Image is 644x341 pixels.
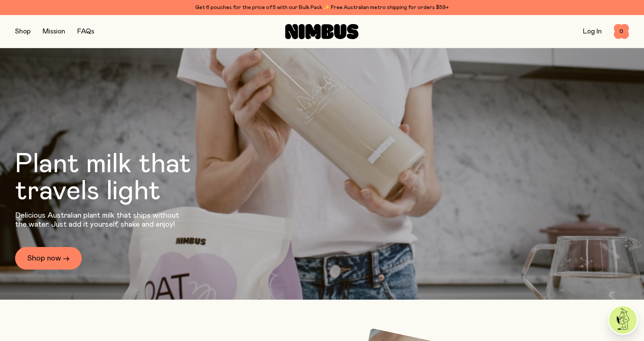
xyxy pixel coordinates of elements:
a: FAQs [77,28,94,35]
img: agent [609,306,637,334]
div: Get 6 pouches for the price of 5 with our Bulk Pack ✨ Free Australian metro shipping for orders $59+ [15,3,629,12]
a: Shop now → [15,247,82,270]
h1: Plant milk that travels light [15,151,232,205]
p: Delicious Australian plant milk that ships without the water. Just add it yourself, shake and enjoy! [15,211,184,229]
a: Mission [43,28,65,35]
button: 0 [614,24,629,39]
a: Log In [583,28,602,35]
